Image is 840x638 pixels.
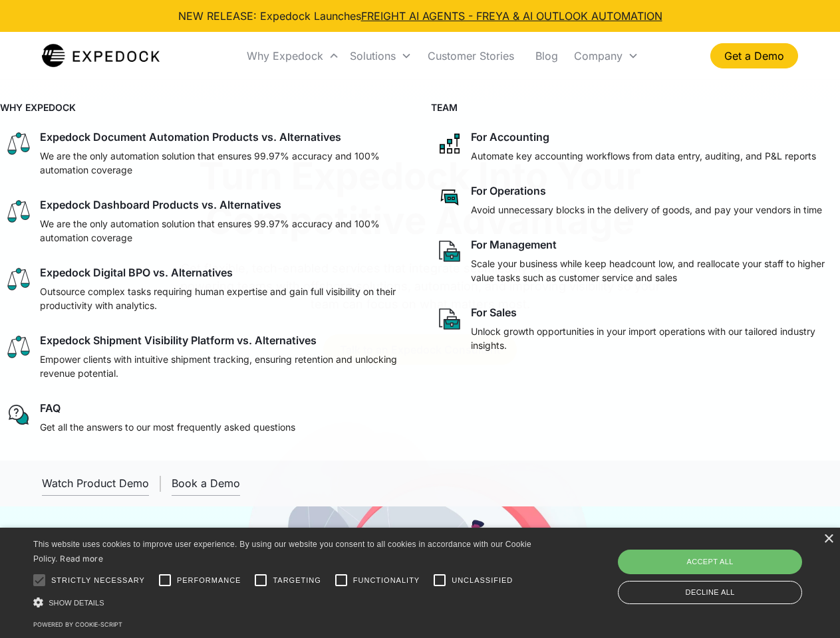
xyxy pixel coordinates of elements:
img: paper and bag icon [436,306,463,332]
span: Targeting [273,575,321,586]
a: Powered by cookie-script [33,621,122,628]
p: Avoid unnecessary blocks in the delivery of goods, and pay your vendors in time [471,203,822,217]
span: Unclassified [452,575,513,586]
img: regular chat bubble icon [5,401,32,428]
img: rectangular chat bubble icon [436,184,463,211]
p: Outsource complex tasks requiring human expertise and gain full visibility on their productivity ... [40,284,404,312]
p: Unlock growth opportunities in your import operations with our tailored industry insights. [471,324,835,352]
a: open lightbox [42,471,149,496]
span: Strictly necessary [51,575,145,586]
p: We are the only automation solution that ensures 99.97% accuracy and 100% automation coverage [40,217,404,245]
img: network like icon [436,130,463,157]
div: Watch Product Demo [42,477,149,490]
div: Company [569,33,644,78]
div: Show details [33,595,536,609]
div: Expedock Dashboard Products vs. Alternatives [40,198,281,211]
div: Book a Demo [172,477,240,490]
p: We are the only automation solution that ensures 99.97% accuracy and 100% automation coverage [40,149,404,177]
a: Book a Demo [172,471,240,496]
div: FAQ [40,401,61,415]
a: Blog [525,33,569,78]
div: Solutions [345,33,417,78]
div: For Management [471,238,557,251]
span: Functionality [353,575,420,586]
a: Get a Demo [710,43,798,68]
span: Show details [49,599,104,607]
div: NEW RELEASE: Expedock Launches [178,8,662,24]
a: home [42,43,160,69]
div: Expedock Digital BPO vs. Alternatives [40,266,233,279]
div: For Accounting [471,130,549,144]
img: scale icon [5,266,32,292]
p: Empower clients with intuitive shipment tracking, ensuring retention and unlocking revenue potent... [40,352,404,380]
iframe: Chat Widget [619,494,840,638]
p: Scale your business while keep headcount low, and reallocate your staff to higher value tasks suc... [471,257,835,284]
p: Get all the answers to our most frequently asked questions [40,420,295,434]
div: Why Expedock [241,33,345,78]
a: Read more [60,554,103,564]
img: scale icon [5,334,32,360]
div: For Operations [471,184,546,197]
div: Company [574,49,623,62]
img: paper and bag icon [436,238,463,265]
div: Why Expedock [247,49,323,62]
img: scale icon [5,198,32,225]
div: Solutions [350,49,396,62]
div: Expedock Shipment Visibility Platform vs. Alternatives [40,334,317,347]
p: Automate key accounting workflows from data entry, auditing, and P&L reports [471,149,816,163]
img: scale icon [5,130,32,157]
div: For Sales [471,306,517,319]
img: Expedock Logo [42,43,160,69]
div: Expedock Document Automation Products vs. Alternatives [40,130,341,144]
span: Performance [177,575,241,586]
a: FREIGHT AI AGENTS - FREYA & AI OUTLOOK AUTOMATION [361,9,662,23]
a: Customer Stories [417,33,525,78]
span: This website uses cookies to improve user experience. By using our website you consent to all coo... [33,540,531,564]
